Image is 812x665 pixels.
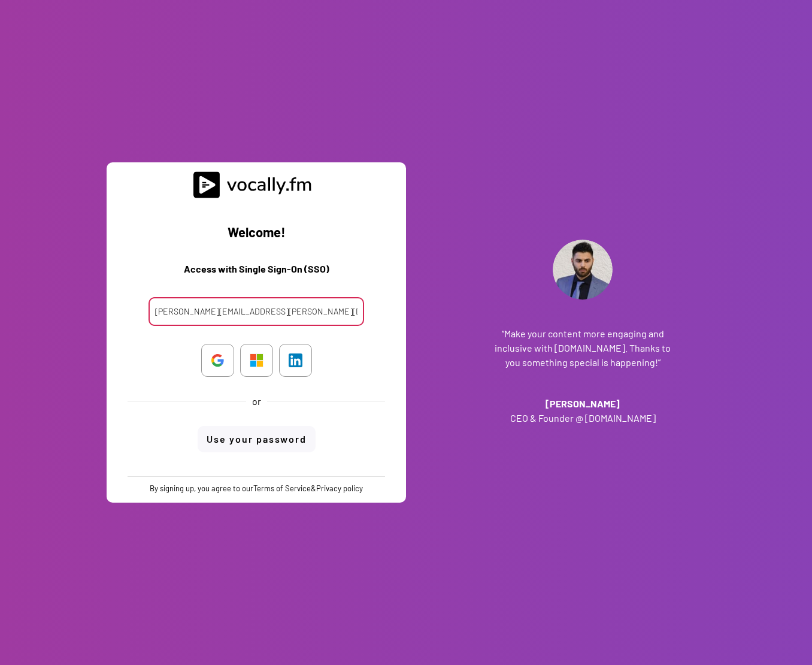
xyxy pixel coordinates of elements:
img: vocally%20logo.svg [193,171,319,198]
h3: CEO & Founder @ [DOMAIN_NAME] [493,411,672,425]
button: Use your password [198,426,316,452]
img: Microsoft_logo.svg [250,353,263,367]
a: Terms of Service [253,483,311,493]
img: LinkedIn_icon.svg [289,353,302,367]
img: Google_%22G%22_logo.svg [211,353,225,367]
div: or [252,395,261,408]
h2: Welcome! [116,222,397,244]
h3: Access with Single Sign-On (SSO) [116,262,397,283]
img: Addante_Profile.png [553,240,613,300]
a: Privacy policy [316,483,363,493]
div: By signing up, you agree to our & [150,483,363,494]
input: Your email [149,297,364,326]
h3: “Make your content more engaging and inclusive with [DOMAIN_NAME]. Thanks to you something specia... [493,327,672,370]
h3: [PERSON_NAME] [493,397,672,411]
